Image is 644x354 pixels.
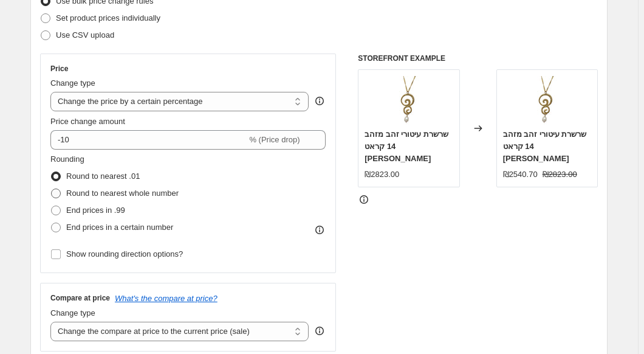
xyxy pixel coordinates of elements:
input: -15 [50,130,247,150]
span: Change type [50,308,95,318]
div: help [313,95,326,107]
span: Set product prices individually [56,13,160,23]
h3: Compare at price [50,293,110,303]
div: ₪2540.70 [503,168,538,181]
strike: ₪2823.00 [543,168,577,181]
span: End prices in .99 [66,206,125,215]
span: Round to nearest whole number [66,189,179,198]
h3: Price [50,64,68,74]
span: Use CSV upload [56,30,114,40]
span: Round to nearest .01 [66,172,140,181]
button: What's the compare at price? [115,294,218,303]
span: Rounding [50,154,84,164]
h6: STOREFRONT EXAMPLE [358,54,598,63]
span: Change type [50,78,95,88]
span: Price change amount [50,117,125,126]
span: End prices in a certain number [66,223,173,232]
span: שרשרת עיטורי זהב מזהב 14 קראט [PERSON_NAME] [503,130,587,163]
div: ₪2823.00 [365,168,399,181]
span: % (Price drop) [249,135,300,144]
img: 14---1_80x.jpeg [522,76,571,125]
img: 14---1_80x.jpeg [385,76,433,125]
span: Show rounding direction options? [66,249,183,259]
span: שרשרת עיטורי זהב מזהב 14 קראט [PERSON_NAME] [365,130,448,163]
div: help [313,325,326,337]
